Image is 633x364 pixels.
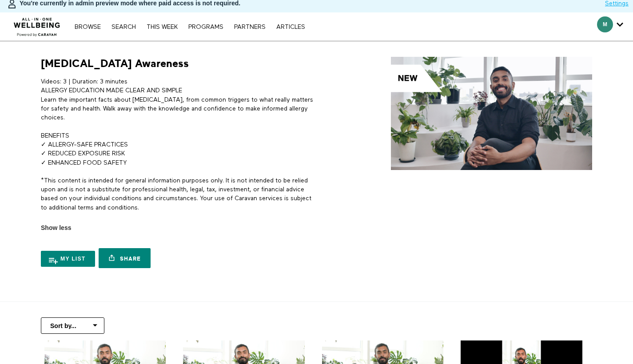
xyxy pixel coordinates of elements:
button: My list [41,251,95,267]
img: Food Allergy Awareness [391,57,592,170]
a: Search [107,24,140,30]
div: Secondary [590,12,630,41]
span: Show less [41,223,71,233]
a: Share [99,248,150,268]
a: THIS WEEK [142,24,182,30]
img: CARAVAN [10,11,64,38]
a: PROGRAMS [184,24,228,30]
a: ARTICLES [272,24,310,30]
p: Videos: 3 | Duration: 3 minutes ALLERGY EDUCATION MADE CLEAR AND SIMPLE Learn the important facts... [41,77,313,122]
p: *This content is intended for general information purposes only. It is not intended to be relied ... [41,176,313,212]
a: PARTNERS [230,24,270,30]
p: BENEFITS ✓ ALLERGY-SAFE PRACTICES ✓ REDUCED EXPOSURE RISK ✓ ENHANCED FOOD SAFETY [41,131,313,167]
a: Browse [70,24,105,30]
nav: Primary [70,22,309,31]
h1: [MEDICAL_DATA] Awareness [41,57,189,71]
